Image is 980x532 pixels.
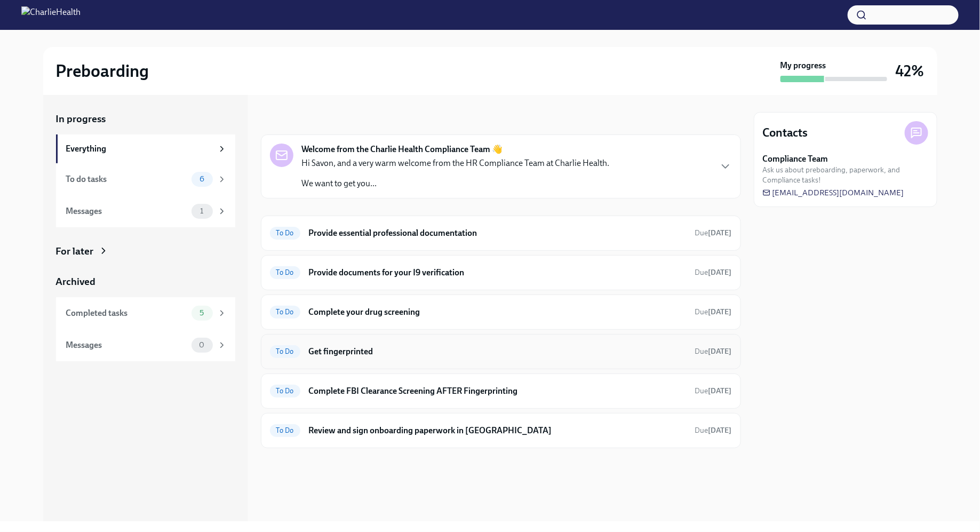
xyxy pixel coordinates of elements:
div: Messages [66,205,187,217]
span: Due [695,386,732,395]
span: September 1st, 2025 09:00 [695,346,732,356]
span: To Do [270,347,300,355]
h6: Provide essential professional documentation [309,227,687,239]
span: September 4th, 2025 09:00 [695,425,732,435]
a: To DoProvide essential professional documentationDue[DATE] [270,225,732,242]
h6: Complete FBI Clearance Screening AFTER Fingerprinting [309,385,687,397]
strong: My progress [780,60,826,72]
span: September 1st, 2025 09:00 [695,267,732,277]
span: 6 [193,175,211,183]
h3: 42% [896,61,925,81]
strong: Compliance Team [763,153,828,165]
span: Due [695,268,732,277]
div: Completed tasks [66,307,187,319]
a: For later [56,244,235,258]
span: To Do [270,229,300,237]
span: 5 [193,309,210,317]
strong: [DATE] [708,426,732,435]
h6: Get fingerprinted [309,346,687,358]
span: September 4th, 2025 09:00 [695,386,732,396]
span: To Do [270,426,300,434]
a: Messages0 [56,329,235,361]
span: 1 [194,207,210,215]
div: In progress [261,112,311,126]
a: Archived [56,275,235,289]
div: For later [56,244,94,258]
a: Everything [56,134,235,163]
a: Completed tasks5 [56,297,235,329]
span: Due [695,307,732,316]
a: To DoComplete your drug screeningDue[DATE] [270,304,732,321]
h6: Provide documents for your I9 verification [309,267,687,279]
a: To DoProvide documents for your I9 verificationDue[DATE] [270,264,732,281]
span: To Do [270,308,300,316]
div: Messages [66,339,187,351]
h2: Preboarding [56,60,149,82]
span: Due [695,426,732,435]
strong: [DATE] [708,386,732,395]
a: [EMAIL_ADDRESS][DOMAIN_NAME] [763,187,904,198]
p: Hi Savon, and a very warm welcome from the HR Compliance Team at Charlie Health. [302,157,610,169]
span: Due [695,228,732,237]
strong: [DATE] [708,307,732,316]
span: August 31st, 2025 09:00 [695,228,732,238]
a: In progress [56,112,235,126]
strong: [DATE] [708,347,732,356]
p: We want to get you... [302,178,610,189]
div: To do tasks [66,173,187,185]
a: To DoComplete FBI Clearance Screening AFTER FingerprintingDue[DATE] [270,383,732,400]
span: Due [695,347,732,356]
span: To Do [270,387,300,395]
a: Messages1 [56,195,235,227]
span: September 1st, 2025 09:00 [695,307,732,317]
a: To DoGet fingerprintedDue[DATE] [270,343,732,360]
span: Ask us about preboarding, paperwork, and Compliance tasks! [763,165,928,185]
h4: Contacts [763,125,808,141]
span: To Do [270,268,300,276]
img: CharlieHealth [21,6,81,23]
a: To DoReview and sign onboarding paperwork in [GEOGRAPHIC_DATA]Due[DATE] [270,422,732,439]
a: To do tasks6 [56,163,235,195]
div: Everything [66,143,213,155]
strong: Welcome from the Charlie Health Compliance Team 👋 [302,144,503,155]
h6: Review and sign onboarding paperwork in [GEOGRAPHIC_DATA] [309,425,687,436]
h6: Complete your drug screening [309,306,687,318]
strong: [DATE] [708,268,732,277]
strong: [DATE] [708,228,732,237]
span: 0 [193,341,211,349]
